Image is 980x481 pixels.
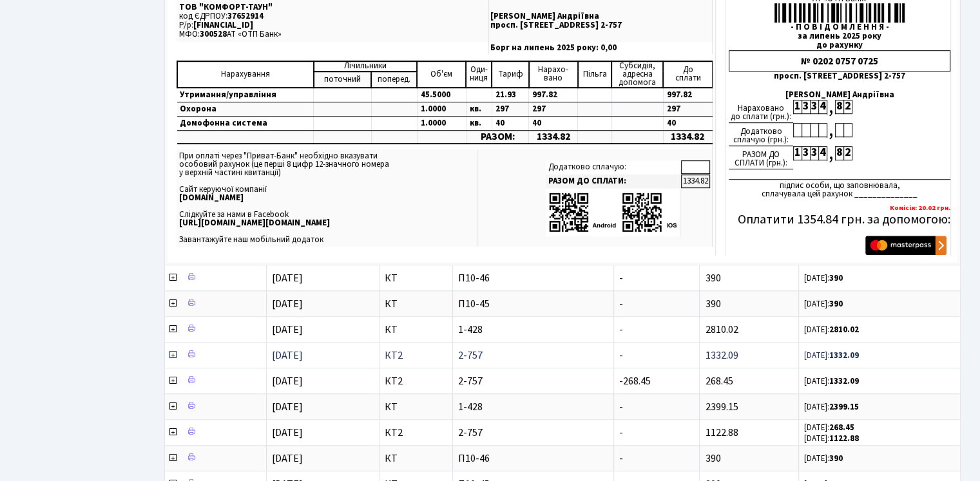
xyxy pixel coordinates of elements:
[804,375,859,387] small: [DATE]:
[663,130,712,144] td: 1334.82
[843,100,852,114] div: 2
[529,116,578,130] td: 40
[492,88,528,102] td: 21.93
[810,146,818,160] div: 3
[314,61,417,71] td: Лічильники
[490,21,711,30] p: просп. [STREET_ADDRESS] 2-757
[802,146,810,160] div: 3
[492,61,528,88] td: Тариф
[793,146,802,160] div: 1
[705,348,738,363] span: 1332.09
[529,102,578,116] td: 297
[802,100,810,114] div: 3
[663,116,712,130] td: 40
[804,453,843,464] small: [DATE]:
[385,325,447,335] span: КТ
[829,350,859,361] b: 1332.09
[810,100,818,114] div: 3
[729,72,950,80] div: просп. [STREET_ADDRESS] 2-757
[829,433,859,444] b: 1122.88
[619,323,623,337] span: -
[458,273,608,283] span: П10-46
[417,88,466,102] td: 45.5000
[804,350,859,361] small: [DATE]:
[177,102,314,116] td: Охорона
[729,146,793,169] div: РАЗОМ ДО СПЛАТИ (грн.):
[179,3,486,12] p: ТОВ "КОМФОРТ-ТАУН"
[179,217,330,229] b: [URL][DOMAIN_NAME][DOMAIN_NAME]
[804,272,843,284] small: [DATE]:
[272,426,303,440] span: [DATE]
[705,297,720,311] span: 390
[179,12,486,21] p: код ЄДРПОУ:
[458,428,608,438] span: 2-757
[835,100,843,114] div: 8
[818,146,827,160] div: 4
[417,102,466,116] td: 1.0000
[466,130,529,144] td: РАЗОМ:
[179,21,486,30] p: Р/р:
[272,271,303,285] span: [DATE]
[705,400,738,414] span: 2399.15
[729,23,950,32] div: - П О В І Д О М Л Е Н Н Я -
[663,88,712,102] td: 997.82
[272,374,303,388] span: [DATE]
[619,374,651,388] span: -268.45
[490,12,711,21] p: [PERSON_NAME] Андріївна
[829,324,859,335] b: 2810.02
[818,100,827,114] div: 4
[619,426,623,440] span: -
[729,41,950,50] div: до рахунку
[729,212,950,227] h5: Оплатити 1354.84 грн. за допомогою:
[529,130,578,144] td: 1334.82
[179,30,486,39] p: МФО: АТ «ОТП Банк»
[272,348,303,363] span: [DATE]
[272,451,303,466] span: [DATE]
[729,50,950,71] div: № 0202 0757 0725
[490,44,711,52] p: Борг на липень 2025 року: 0,00
[829,375,859,387] b: 1332.09
[385,376,447,386] span: КТ2
[729,123,793,146] div: Додатково сплачую (грн.):
[458,376,608,386] span: 2-757
[829,422,854,433] b: 268.45
[546,174,680,188] td: РАЗОМ ДО СПЛАТИ:
[177,61,314,88] td: Нарахування
[619,451,623,466] span: -
[729,179,950,198] div: підпис особи, що заповнювала, сплачувала цей рахунок ______________
[619,400,623,414] span: -
[458,325,608,335] span: 1-428
[619,348,623,363] span: -
[417,116,466,130] td: 1.0000
[619,297,623,311] span: -
[705,451,720,466] span: 390
[793,100,802,114] div: 1
[200,28,227,40] span: 300528
[729,32,950,41] div: за липень 2025 року
[611,61,663,88] td: Субсидія, адресна допомога
[492,116,528,130] td: 40
[177,116,314,130] td: Домофонна система
[843,146,852,160] div: 2
[619,271,623,285] span: -
[705,271,720,285] span: 390
[829,298,843,310] b: 390
[681,174,710,188] td: 1334.82
[827,100,835,115] div: ,
[804,433,859,444] small: [DATE]:
[179,192,244,203] b: [DOMAIN_NAME]
[385,402,447,412] span: КТ
[578,61,611,88] td: Пільга
[371,71,417,88] td: поперед.
[729,100,793,123] div: Нараховано до сплати (грн.):
[829,401,859,413] b: 2399.15
[417,61,466,88] td: Об'єм
[804,298,843,310] small: [DATE]:
[314,71,372,88] td: поточний
[827,146,835,161] div: ,
[705,323,738,337] span: 2810.02
[890,203,950,212] b: Комісія: 20.02 грн.
[705,426,738,440] span: 1122.88
[385,428,447,438] span: КТ2
[272,297,303,311] span: [DATE]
